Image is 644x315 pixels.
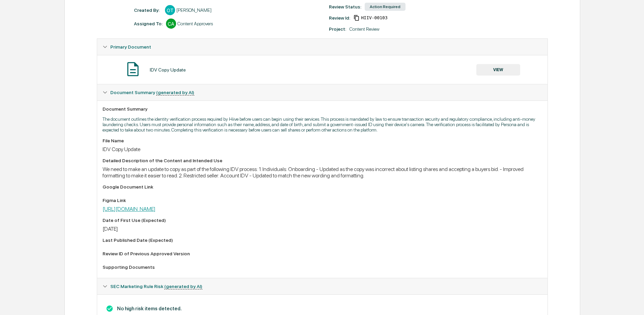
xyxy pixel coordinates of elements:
a: [URL][DOMAIN_NAME] [103,206,156,212]
div: Project: [329,26,346,32]
div: [DATE] [103,226,542,232]
div: We need to make an update to copy as part of the following IDV process: 1. Individuals: Onboardin... [103,166,542,179]
div: Document Summary (generated by AI) [97,101,547,278]
div: IDV Copy Update [150,67,186,73]
div: Detailed Description of the Content and Intended Use [103,158,542,163]
div: Review Id: [329,15,350,21]
u: (generated by AI) [164,284,202,289]
div: OT [165,5,175,15]
div: Document Summary (generated by AI) [97,84,547,101]
div: Date of First Use (Expected) [103,218,542,223]
div: Content Review [349,26,380,32]
div: [PERSON_NAME] [176,7,212,13]
div: IDV Copy Update [103,146,542,152]
p: The document outlines the identity verification process required by Hiive before users can begin ... [103,116,542,133]
div: CA [166,19,176,29]
div: Review Status: [329,4,361,9]
div: Review ID of Previous Approved Version [103,251,542,256]
div: SEC Marketing Rule Risk (generated by AI) [97,278,547,294]
div: Created By: ‎ ‎ [134,7,162,13]
div: File Name [103,138,542,143]
div: Last Published Date (Expected) [103,237,542,243]
div: Figma Link [103,198,542,203]
div: Action Required [365,3,405,11]
div: Primary Document [97,55,547,84]
span: f39f89ea-e393-4392-9c45-3401fe92a546 [361,15,387,21]
div: Document Summary [103,106,542,112]
h3: No high risk items detected. [103,305,542,312]
div: Supporting Documents [103,264,542,270]
span: Document Summary [110,90,194,95]
img: Document Icon [124,61,141,78]
button: VIEW [476,64,520,76]
div: Primary Document [97,39,547,55]
div: Content Approvers [177,21,213,26]
span: SEC Marketing Rule Risk [110,284,202,289]
u: (generated by AI) [156,90,194,95]
div: Google Document Link [103,184,542,190]
div: Assigned To: [134,21,163,26]
span: Primary Document [110,44,151,50]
